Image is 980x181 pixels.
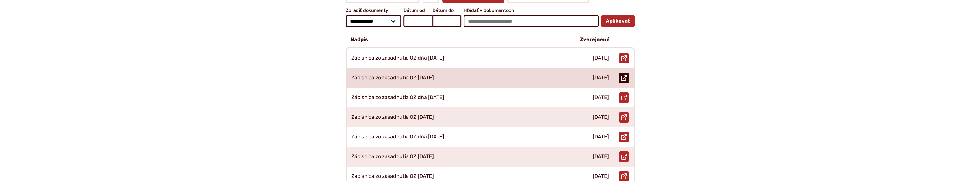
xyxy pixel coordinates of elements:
[350,36,368,43] p: Nadpis
[351,173,434,180] p: Zápisnica zo zasadnutia OZ [DATE]
[593,75,609,81] p: [DATE]
[593,134,609,140] p: [DATE]
[403,8,432,13] span: Dátum od
[593,94,609,101] p: [DATE]
[351,75,434,81] p: Zápisnica zo zasadnutia OZ [DATE]
[580,36,610,43] p: Zverejnené
[351,94,444,101] p: Zápisnica zo zasadnutia OZ dňa [DATE]
[593,173,609,180] p: [DATE]
[432,15,461,27] input: Dátum do
[432,8,461,13] span: Dátum do
[351,134,444,140] p: Zápisnica zo zasadnutia OZ dňa [DATE]
[593,153,609,160] p: [DATE]
[464,15,599,27] input: Hľadať v dokumentoch
[601,15,635,27] button: Aplikovať
[351,55,444,61] p: Zápisnica zo zasadnutia OZ dňa [DATE]
[403,15,432,27] input: Dátum od
[593,114,609,120] p: [DATE]
[464,8,599,13] span: Hľadať v dokumentoch
[351,114,434,120] p: Zápisnica zo zasadnutia OZ [DATE]
[346,15,401,27] select: Zoradiť dokumenty
[593,55,609,61] p: [DATE]
[346,8,401,13] span: Zoradiť dokumenty
[351,153,434,160] p: Zápisnica zo zasadnutia OZ [DATE]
